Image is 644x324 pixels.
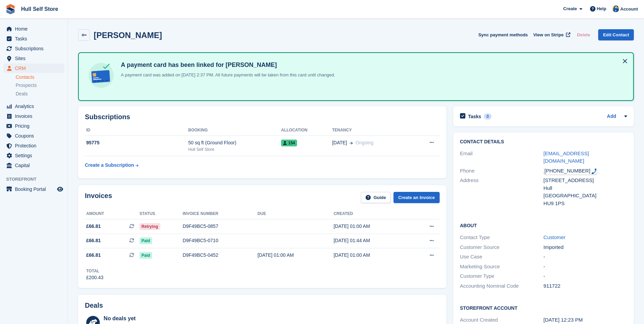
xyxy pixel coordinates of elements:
a: Prospects [16,82,64,89]
span: Prospects [16,82,37,89]
div: 50 sq ft (Ground Floor) [188,139,281,146]
span: Pricing [15,121,56,131]
span: Tasks [15,34,56,43]
img: stora-icon-8386f47178a22dfd0bd8f6a31ec36ba5ce8667c1dd55bd0f319d3a0aa187defe.svg [5,4,16,14]
img: hfpfyWBK5wQHBAGPgDf9c6qAYOxxMAAAAASUVORK5CYII= [591,168,597,174]
th: ID [85,125,188,136]
a: Create a Subscription [85,159,139,172]
a: Edit Contact [598,29,634,40]
div: [DATE] 01:00 AM [334,252,410,259]
img: Hull Self Store [612,5,619,12]
div: Hull Self Store [188,146,281,152]
img: card-linked-ebf98d0992dc2aeb22e95c0e3c79077019eb2392cfd83c6a337811c24bc77127.svg [87,61,115,90]
span: [DATE] [332,139,347,146]
th: Allocation [281,125,332,136]
span: Help [597,5,606,12]
span: View on Stripe [533,32,564,38]
div: [DATE] 12:23 PM [544,316,627,324]
span: Paid [140,237,152,244]
span: Paid [140,252,152,259]
h2: Deals [85,302,103,309]
span: £66.81 [86,252,101,259]
h2: Contact Details [460,139,627,145]
div: - [544,263,627,271]
h2: Subscriptions [85,113,440,121]
a: menu [3,34,64,43]
a: menu [3,131,64,141]
div: D9F49BC5-0710 [183,237,258,244]
a: Add [607,113,616,121]
div: - [544,253,627,261]
a: menu [3,111,64,121]
a: menu [3,24,64,34]
div: Address [460,177,544,207]
span: Capital [15,161,56,170]
a: Guide [361,192,391,203]
a: menu [3,121,64,131]
div: Customer Source [460,244,544,251]
span: 154 [281,140,297,146]
a: menu [3,184,64,194]
a: View on Stripe [531,29,572,40]
div: [STREET_ADDRESS] [544,177,627,184]
a: menu [3,54,64,63]
div: [GEOGRAPHIC_DATA] [544,192,627,200]
th: Status [140,209,183,219]
a: Preview store [56,185,64,193]
a: Hull Self Store [18,3,61,15]
th: Invoice number [183,209,258,219]
h2: Storefront Account [460,304,627,311]
a: Customer [544,234,566,240]
a: menu [3,102,64,111]
div: Contact Type [460,234,544,241]
a: menu [3,161,64,170]
span: Account [620,6,638,13]
div: 0 [484,113,492,120]
span: Booking Portal [15,184,56,194]
span: CRM [15,64,56,73]
div: Total [86,268,104,274]
h2: [PERSON_NAME] [94,31,162,40]
span: Ongoing [355,140,373,145]
div: [DATE] 01:44 AM [334,237,410,244]
div: Account Created [460,316,544,324]
a: [EMAIL_ADDRESS][DOMAIN_NAME] [544,150,589,164]
div: No deals yet [104,314,246,323]
div: - [544,272,627,280]
div: Use Case [460,253,544,261]
div: Accounting Nominal Code [460,282,544,290]
div: Marketing Source [460,263,544,271]
button: Sync payment methods [478,29,528,40]
th: Amount [85,209,140,219]
th: Due [257,209,333,219]
th: Booking [188,125,281,136]
span: Home [15,24,56,34]
span: Create [563,5,577,12]
button: Delete [574,29,593,40]
span: Subscriptions [15,44,56,53]
div: Email [460,150,544,165]
span: Storefront [6,176,68,183]
div: 911722 [544,282,627,290]
div: 95775 [85,139,188,146]
th: Tenancy [332,125,412,136]
span: £66.81 [86,237,101,244]
th: Created [334,209,410,219]
div: £200.43 [86,274,104,281]
a: menu [3,44,64,53]
span: Analytics [15,102,56,111]
h4: A payment card has been linked for [PERSON_NAME] [118,61,335,69]
div: Call: +447946419089 [544,167,597,175]
span: Invoices [15,111,56,121]
h2: About [460,222,627,229]
div: [DATE] 01:00 AM [257,252,333,259]
a: Deals [16,90,64,97]
div: Customer Type [460,272,544,280]
div: Create a Subscription [85,162,134,169]
span: £66.81 [86,223,101,230]
div: HU9 1PS [544,200,627,208]
h2: Tasks [468,113,481,120]
h2: Invoices [85,192,112,203]
div: Hull [544,184,627,192]
span: Retrying [140,223,160,230]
